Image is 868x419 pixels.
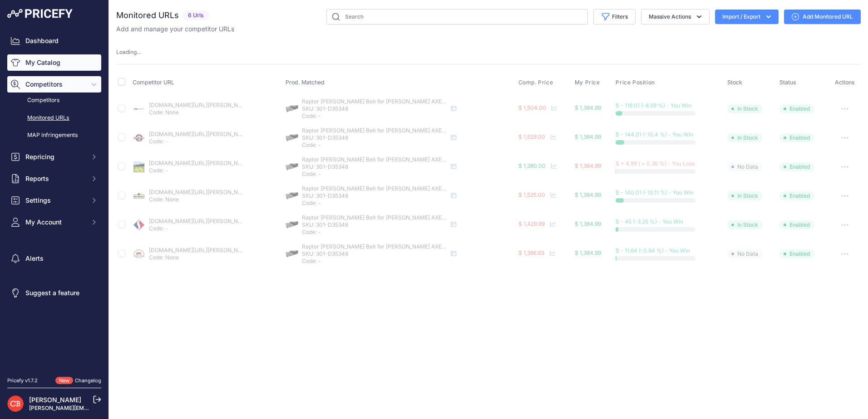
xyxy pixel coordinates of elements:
span: Loading [116,49,141,55]
a: Dashboard [7,33,101,49]
span: No Data [727,249,763,258]
span: $ 1,384.99 [575,220,601,227]
p: Add and manage your competitor URLs [116,24,234,34]
span: $ - 144.01 (-10.4 %) - You Win [616,131,693,138]
a: Alerts [7,250,101,267]
input: Search [326,9,588,24]
span: Enabled [779,220,814,229]
p: SKU: 301-D35348 [302,221,447,229]
a: Competitors [7,93,101,108]
a: [DOMAIN_NAME][URL][PERSON_NAME] [149,247,252,253]
span: No Data [727,162,763,171]
span: In Stock [727,133,763,142]
span: In Stock [727,191,763,200]
span: Actions [835,79,855,86]
a: [PERSON_NAME][EMAIL_ADDRESS][PERSON_NAME][DOMAIN_NAME] [29,404,214,411]
a: My Catalog [7,54,101,71]
button: Competitors [7,76,101,93]
span: New [55,377,73,385]
span: $ 1,380.00 [518,162,546,169]
span: Enabled [779,191,814,200]
span: Raptor [PERSON_NAME] Belt for [PERSON_NAME] AXE35348 - Left or Right [302,185,495,192]
a: [DOMAIN_NAME][URL][PERSON_NAME] [149,102,252,108]
p: Code: - [302,141,447,149]
span: $ + 4.99 ( + 0.36 %) - You Lose [616,160,695,167]
p: Code: - [149,225,243,232]
p: Code: - [149,167,243,174]
span: Enabled [779,104,814,113]
span: My Account [25,218,85,227]
span: Raptor [PERSON_NAME] Belt for [PERSON_NAME] AXE35348 - Left or Right [302,214,495,221]
p: Code: - [302,200,447,207]
p: Code: - [302,171,447,178]
h2: Monitored URLs [116,9,179,22]
span: Comp. Price [518,79,553,86]
p: SKU: 301-D35348 [302,105,447,112]
a: [PERSON_NAME] [29,396,81,404]
nav: Sidebar [7,33,101,366]
span: $ - 11.64 (-0.84 %) - You Win [616,247,690,254]
a: Suggest a feature [7,285,101,301]
span: $ 1,384.99 [575,249,601,256]
button: Settings [7,192,101,209]
p: SKU: 301-D35348 [302,192,447,200]
span: $ 1,384.99 [575,133,601,140]
span: Price Position [616,79,655,86]
p: Code: - [302,258,447,265]
span: Raptor [PERSON_NAME] Belt for [PERSON_NAME] AXE35348 - Left or Right [302,156,495,163]
p: Code: - [302,112,447,120]
span: In Stock [727,104,763,113]
span: $ 1,529.00 [518,133,545,140]
p: Code: None [149,109,243,116]
div: Pricefy v1.7.2 [7,377,38,385]
button: Filters [593,9,636,24]
button: My Account [7,214,101,230]
span: Enabled [779,133,814,142]
span: Raptor [PERSON_NAME] Belt for [PERSON_NAME] AXE35348 - Left or Right [302,127,495,134]
span: Prod. Matched [286,79,325,86]
span: Settings [25,196,85,205]
span: Enabled [779,249,814,258]
span: $ - 140.01 (-10.11 %) - You Win [616,189,694,196]
span: $ - 119.01 (-8.59 %) - You Win [616,102,691,109]
span: Repricing [25,152,85,161]
button: Import / Export [715,10,779,24]
button: Massive Actions [641,9,710,24]
span: $ 1,525.00 [518,191,545,198]
a: Changelog [75,377,101,384]
p: SKU: 301-D35348 [302,250,447,258]
span: Stock [727,79,742,86]
span: $ 1,384.99 [575,191,601,198]
a: [DOMAIN_NAME][URL][PERSON_NAME] [149,160,252,166]
span: Competitor URL [133,79,174,86]
button: Reports [7,171,101,187]
a: MAP infringements [7,127,101,143]
p: SKU: 301-D35348 [302,134,447,141]
p: Code: - [149,138,243,145]
span: Raptor [PERSON_NAME] Belt for [PERSON_NAME] AXE35348 - Left or Right [302,98,495,105]
p: Code: None [149,254,243,261]
span: ... [137,49,141,55]
span: $ 1,504.00 [518,104,546,111]
span: $ 1,429.99 [518,220,545,227]
span: $ 1,384.99 [575,162,601,169]
span: Status [779,79,796,86]
span: $ 1,384.99 [575,104,601,111]
p: Code: - [302,229,447,236]
span: 6 Urls [182,10,209,21]
span: $ - 45 (-3.25 %) - You Win [616,218,683,225]
p: Code: None [149,196,243,203]
button: My Price [575,79,602,86]
a: Add Monitored URL [784,10,861,24]
img: Pricefy Logo [7,9,73,18]
span: Competitors [25,80,85,89]
button: Price Position [616,79,656,86]
span: Enabled [779,162,814,171]
a: [DOMAIN_NAME][URL][PERSON_NAME] [149,189,252,195]
span: $ 1,396.63 [518,249,544,256]
p: SKU: 301-D35348 [302,163,447,171]
a: [DOMAIN_NAME][URL][PERSON_NAME][PERSON_NAME] [149,131,296,137]
span: My Price [575,79,600,86]
span: Reports [25,174,85,183]
button: Repricing [7,149,101,165]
